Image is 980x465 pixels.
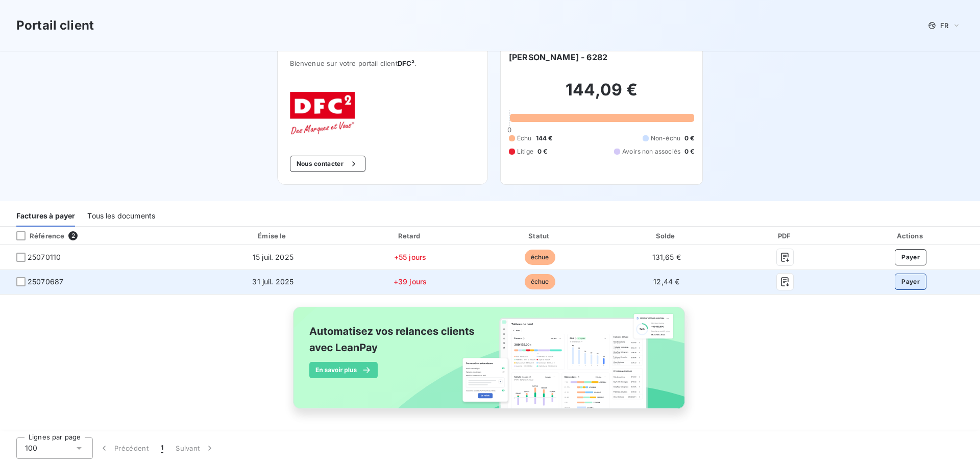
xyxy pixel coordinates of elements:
[28,252,61,262] span: 25070110
[684,147,694,156] span: 0 €
[252,277,293,286] span: 31 juil. 2025
[536,134,553,143] span: 144 €
[895,274,926,290] button: Payer
[509,51,607,63] h6: [PERSON_NAME] - 6282
[940,21,948,30] span: FR
[895,249,926,265] button: Payer
[394,277,427,286] span: +39 jours
[290,92,355,139] img: Company logo
[93,437,155,459] button: Précédent
[478,231,602,241] div: Statut
[509,80,694,110] h2: 144,09 €
[16,205,75,227] div: Factures à payer
[161,443,163,453] span: 1
[16,16,94,35] h3: Portail client
[606,231,727,241] div: Solde
[253,253,293,261] span: 15 juil. 2025
[398,59,415,67] span: DFC²
[525,274,555,289] span: échue
[517,134,532,143] span: Échu
[28,277,63,287] span: 25070687
[731,231,839,241] div: PDF
[394,253,426,261] span: +55 jours
[652,253,681,261] span: 131,65 €
[284,301,696,426] img: banner
[169,437,221,459] button: Suivant
[155,437,169,459] button: 1
[25,443,37,453] span: 100
[507,126,511,134] span: 0
[290,156,365,172] button: Nous contacter
[684,134,694,143] span: 0 €
[517,147,533,156] span: Litige
[537,147,547,156] span: 0 €
[347,231,474,241] div: Retard
[653,277,679,286] span: 12,44 €
[843,231,978,241] div: Actions
[651,134,680,143] span: Non-échu
[68,231,78,240] span: 2
[87,205,155,227] div: Tous les documents
[525,250,555,265] span: échue
[204,231,342,241] div: Émise le
[8,231,64,240] div: Référence
[622,147,680,156] span: Avoirs non associés
[290,59,475,67] span: Bienvenue sur votre portail client .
